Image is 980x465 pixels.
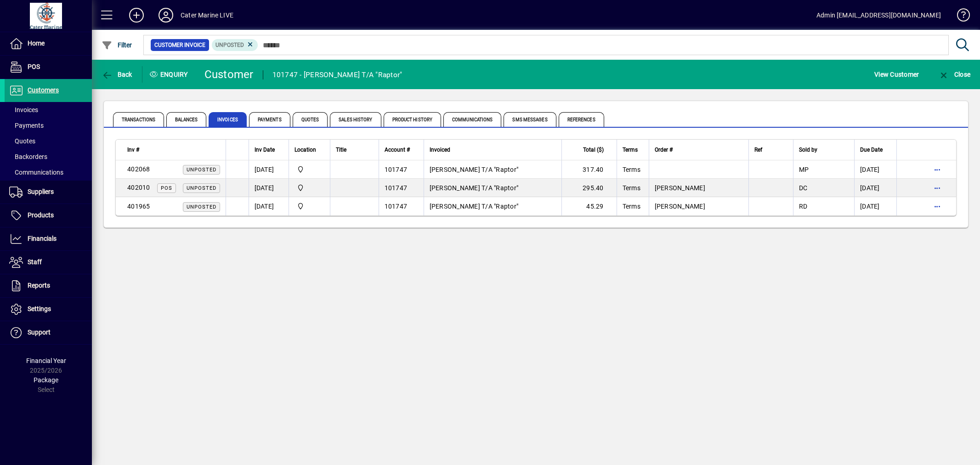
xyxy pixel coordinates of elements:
[336,145,346,155] span: Title
[187,167,216,173] span: Unposted
[799,203,808,210] span: RD
[655,184,705,192] span: [PERSON_NAME]
[166,112,206,127] span: Balances
[561,197,617,215] td: 45.29
[385,145,418,155] div: Account #
[113,112,164,127] span: Transactions
[272,68,402,82] div: 101747 - [PERSON_NAME] T/A "Raptor"
[504,112,556,127] span: SMS Messages
[187,204,216,210] span: Unposted
[295,183,324,193] span: Cater Marine
[5,102,92,118] a: Invoices
[860,145,891,155] div: Due Date
[249,179,289,197] td: [DATE]
[187,185,216,191] span: Unposted
[28,86,59,94] span: Customers
[102,71,132,78] span: Back
[754,145,762,155] span: Ref
[5,32,92,55] a: Home
[5,204,92,227] a: Products
[561,179,617,197] td: 295.40
[127,184,150,191] span: 402010
[330,112,381,127] span: Sales History
[28,305,51,312] span: Settings
[5,274,92,297] a: Reports
[583,145,604,155] span: Total ($)
[385,184,408,192] span: 101747
[26,357,66,364] span: Financial Year
[655,145,673,155] span: Order #
[204,67,254,82] div: Customer
[5,321,92,344] a: Support
[28,63,40,70] span: POS
[5,251,92,274] a: Staff
[28,188,54,195] span: Suppliers
[127,203,150,210] span: 401965
[102,41,132,49] span: Filter
[9,106,38,113] span: Invoices
[430,203,519,210] span: [PERSON_NAME] T/A "Raptor"
[295,145,316,155] span: Location
[799,166,809,173] span: MP
[430,145,450,155] span: Invoiced
[34,376,58,384] span: Package
[336,145,373,155] div: Title
[28,211,54,219] span: Products
[249,112,290,127] span: Payments
[154,40,205,50] span: Customer Invoice
[181,8,233,23] div: Cater Marine LIVE
[249,160,289,179] td: [DATE]
[212,39,258,51] mat-chip: Customer Invoice Status: Unposted
[5,181,92,204] a: Suppliers
[430,145,556,155] div: Invoiced
[5,164,92,180] a: Communications
[799,145,849,155] div: Sold by
[127,145,220,155] div: Inv #
[295,164,324,175] span: Cater Marine
[874,67,919,82] span: View Customer
[28,235,57,242] span: Financials
[9,122,44,129] span: Payments
[151,7,181,23] button: Profile
[99,66,135,83] button: Back
[9,169,63,176] span: Communications
[142,67,198,82] div: Enquiry
[92,66,142,83] app-page-header-button: Back
[799,184,808,192] span: DC
[99,37,135,53] button: Filter
[28,282,50,289] span: Reports
[872,66,921,83] button: View Customer
[623,203,640,210] span: Terms
[9,137,35,145] span: Quotes
[567,145,612,155] div: Total ($)
[430,184,519,192] span: [PERSON_NAME] T/A "Raptor"
[950,2,969,32] a: Knowledge Base
[443,112,501,127] span: Communications
[5,227,92,250] a: Financials
[215,42,244,48] span: Unposted
[255,145,283,155] div: Inv Date
[127,165,150,173] span: 402068
[5,298,92,321] a: Settings
[816,8,941,23] div: Admin [EMAIL_ADDRESS][DOMAIN_NAME]
[936,66,973,83] button: Close
[385,166,408,173] span: 101747
[655,203,705,210] span: [PERSON_NAME]
[930,162,945,177] button: More options
[623,184,640,192] span: Terms
[5,56,92,79] a: POS
[854,179,896,197] td: [DATE]
[938,71,970,78] span: Close
[295,201,324,211] span: Cater Marine
[28,40,45,47] span: Home
[854,160,896,179] td: [DATE]
[5,133,92,149] a: Quotes
[385,203,408,210] span: 101747
[623,145,638,155] span: Terms
[655,145,743,155] div: Order #
[5,118,92,133] a: Payments
[561,160,617,179] td: 317.40
[161,185,172,191] span: POS
[5,149,92,164] a: Backorders
[122,7,151,23] button: Add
